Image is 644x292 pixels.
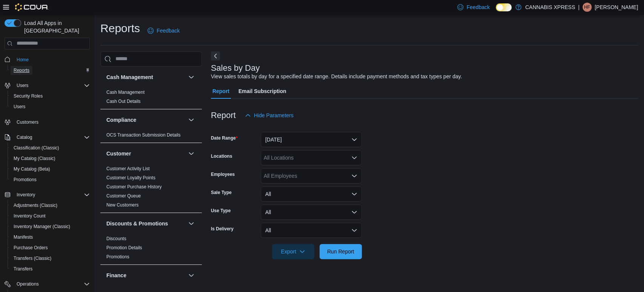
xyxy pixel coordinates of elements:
[2,54,93,65] button: Home
[11,222,73,231] a: Inventory Manager (Classic)
[187,219,196,228] button: Discounts & Promotions
[11,66,90,75] span: Reports
[106,166,150,172] span: Customer Activity List
[106,184,162,189] a: Customer Purchase History
[14,81,31,90] button: Users
[14,133,90,142] span: Catalog
[8,242,93,253] button: Purchase Orders
[261,132,362,147] button: [DATE]
[14,104,25,110] span: Users
[106,254,129,260] span: Promotions
[14,245,48,251] span: Purchase Orders
[106,220,185,227] button: Discounts & Promotions
[578,3,579,12] p: |
[106,132,181,138] span: OCS Transaction Submission Details
[2,116,93,127] button: Customers
[583,3,592,12] div: Hailey Fitzpatrick
[106,175,155,180] a: Customer Loyalty Points
[100,234,202,264] div: Discounts & Promotions
[14,224,70,230] span: Inventory Manager (Classic)
[8,91,93,101] button: Security Roles
[211,226,234,232] label: Is Delivery
[211,208,231,214] label: Use Type
[106,245,142,251] span: Promotion Details
[2,132,93,143] button: Catalog
[106,150,185,157] button: Customer
[8,232,93,242] button: Manifests
[496,3,512,11] input: Dark Mode
[261,205,362,220] button: All
[106,89,144,95] span: Cash Management
[106,272,185,279] button: Finance
[211,73,462,81] div: View sales totals by day for a specified date range. Details include payment methods and tax type...
[211,51,220,61] button: Next
[242,108,297,123] button: Hide Parameters
[187,149,196,158] button: Customer
[100,21,140,36] h1: Reports
[14,166,50,172] span: My Catalog (Beta)
[11,211,90,221] span: Inventory Count
[14,190,90,199] span: Inventory
[106,90,144,95] a: Cash Management
[106,116,185,124] button: Compliance
[17,82,28,89] span: Users
[211,189,232,196] label: Sale Type
[106,184,162,190] span: Customer Purchase History
[187,73,196,82] button: Cash Management
[351,155,357,161] button: Open list of options
[8,221,93,232] button: Inventory Manager (Classic)
[212,84,229,99] span: Report
[14,81,90,90] span: Users
[11,175,40,184] a: Promotions
[8,153,93,164] button: My Catalog (Classic)
[11,165,53,174] a: My Catalog (Beta)
[187,271,196,280] button: Finance
[14,145,59,151] span: Classification (Classic)
[11,233,90,242] span: Manifests
[11,264,35,273] a: Transfers
[11,102,28,111] a: Users
[106,73,185,81] button: Cash Management
[211,111,236,120] h3: Report
[327,248,354,255] span: Run Report
[11,243,51,252] a: Purchase Orders
[17,119,38,125] span: Customers
[11,254,90,263] span: Transfers (Classic)
[100,130,202,143] div: Compliance
[8,174,93,185] button: Promotions
[14,155,55,162] span: My Catalog (Classic)
[14,280,42,289] button: Operations
[211,153,232,159] label: Locations
[106,202,138,208] span: New Customers
[11,222,90,231] span: Inventory Manager (Classic)
[106,272,126,279] h3: Finance
[106,166,150,171] a: Customer Activity List
[14,213,46,219] span: Inventory Count
[17,281,39,287] span: Operations
[14,190,38,199] button: Inventory
[2,189,93,200] button: Inventory
[11,66,32,75] a: Reports
[11,201,90,210] span: Adjustments (Classic)
[211,64,260,73] h3: Sales by Day
[2,279,93,289] button: Operations
[100,164,202,213] div: Customer
[11,201,60,210] a: Adjustments (Classic)
[11,233,36,242] a: Manifests
[106,193,141,199] span: Customer Queue
[211,171,235,177] label: Employees
[14,93,43,99] span: Security Roles
[261,223,362,238] button: All
[277,244,310,259] span: Export
[11,143,90,152] span: Classification (Classic)
[11,175,90,184] span: Promotions
[8,264,93,274] button: Transfers
[106,236,126,242] span: Discounts
[11,92,90,101] span: Security Roles
[157,27,180,34] span: Feedback
[11,165,90,174] span: My Catalog (Beta)
[14,234,33,240] span: Manifests
[496,11,496,12] span: Dark Mode
[17,134,32,140] span: Catalog
[272,244,314,259] button: Export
